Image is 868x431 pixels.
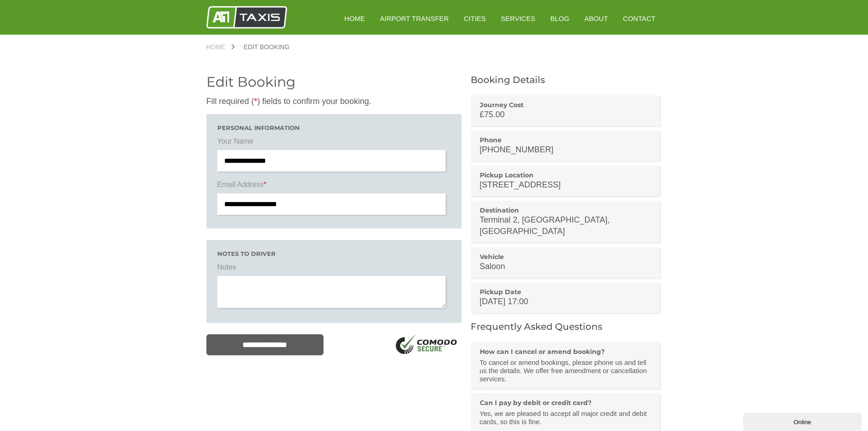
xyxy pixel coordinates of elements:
[374,7,455,30] a: Airport Transfer
[480,171,651,179] h3: Pickup Location
[480,109,651,120] p: £75.00
[480,358,651,383] p: To cancel or amend bookings, please phone us and tell us the details. We offer free amendment or ...
[235,44,299,50] a: Edit Booking
[338,7,371,30] a: HOME
[217,262,451,276] label: Notes
[743,411,863,431] iframe: chat widget
[480,296,651,307] p: [DATE] 17:00
[206,75,462,89] h2: Edit Booking
[480,261,651,272] p: Saloon
[392,334,462,357] img: SSL Logo
[578,7,614,30] a: About
[206,44,235,50] a: Home
[217,125,451,131] h3: Personal Information
[480,410,651,426] p: Yes, we are pleased to accept all major credit and debit cards, so this is fine.
[480,399,651,407] h3: Can I pay by debit or credit card?
[217,180,451,193] label: Email Address
[616,7,662,30] a: Contact
[206,96,462,107] p: Fill required ( ) fields to confirm your booking.
[480,206,651,214] h3: Destination
[471,75,662,84] h2: Booking Details
[480,253,651,261] h3: Vehicle
[480,136,651,144] h3: Phone
[457,7,492,30] a: Cities
[217,251,451,257] h3: Notes to driver
[544,7,576,30] a: Blog
[480,101,651,109] h3: Journey Cost
[480,288,651,296] h3: Pickup Date
[217,136,451,150] label: Your Name
[206,6,287,29] img: A1 Taxis
[471,322,662,331] h2: Frequently Asked Questions
[480,144,651,156] p: [PHONE_NUMBER]
[480,348,651,356] h3: How can I cancel or amend booking?
[480,179,651,191] p: [STREET_ADDRESS]
[494,7,542,30] a: Services
[480,214,651,237] p: Terminal 2, [GEOGRAPHIC_DATA], [GEOGRAPHIC_DATA]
